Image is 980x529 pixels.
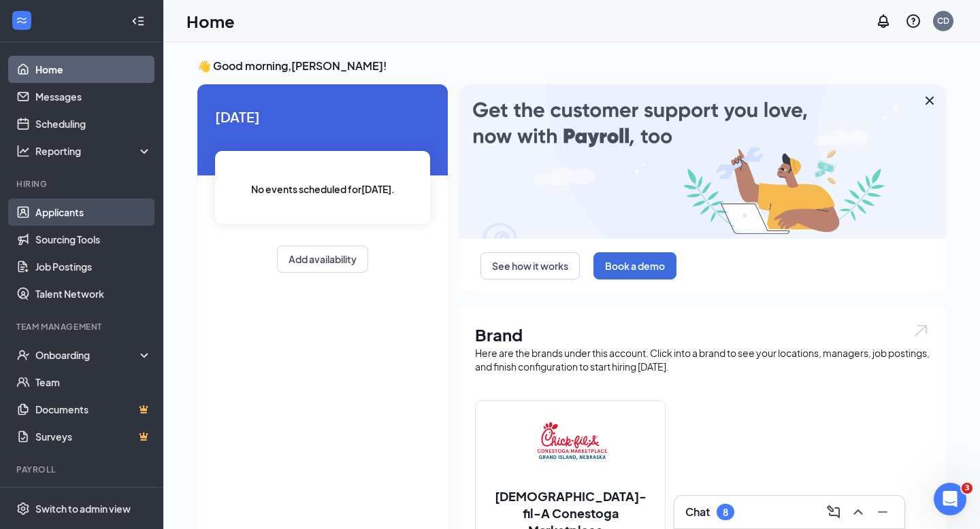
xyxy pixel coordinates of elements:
[35,144,152,158] div: Reporting
[527,401,614,482] img: Chick-fil-A Conestoga Marketplace - Grand Island, Nebraska
[16,178,149,190] div: Hiring
[921,92,938,109] svg: Cross
[16,144,30,158] svg: Analysis
[826,504,842,520] svg: ComposeMessage
[480,252,580,279] button: See how it works
[16,321,149,332] div: Team Management
[277,245,368,273] button: Add availability
[35,110,152,137] a: Scheduling
[35,423,152,450] a: SurveysCrown
[937,15,949,27] div: CD
[35,56,152,83] a: Home
[475,323,930,346] h1: Brand
[872,501,894,523] button: Minimize
[593,252,676,279] button: Book a demo
[35,502,131,515] div: Switch to admin view
[16,464,149,475] div: Payroll
[875,13,892,29] svg: Notifications
[35,253,152,280] a: Job Postings
[16,348,30,362] svg: UserCheck
[847,501,869,523] button: ChevronUp
[35,226,152,253] a: Sourcing Tools
[35,348,140,362] div: Onboarding
[35,83,152,110] a: Messages
[685,505,710,519] h3: Chat
[35,369,152,396] a: Team
[723,507,728,518] div: 8
[823,501,845,523] button: ComposeMessage
[35,396,152,423] a: DocumentsCrown
[459,84,946,239] img: payroll-large.gif
[35,484,152,511] a: PayrollCrown
[15,14,29,27] svg: WorkstreamLogo
[905,13,921,29] svg: QuestionInfo
[186,10,235,33] h1: Home
[912,323,930,339] img: open.6027fd2a22e1237b5b06.svg
[962,483,973,494] span: 3
[35,280,152,307] a: Talent Network
[875,504,891,520] svg: Minimize
[35,199,152,226] a: Applicants
[475,346,930,373] div: Here are the brands under this account. Click into a brand to see your locations, managers, job p...
[16,502,30,515] svg: Settings
[197,58,946,73] h3: 👋 Good morning, [PERSON_NAME] !
[251,182,395,197] span: No events scheduled for [DATE] .
[215,106,430,127] span: [DATE]
[934,483,966,515] iframe: Intercom live chat
[131,14,145,28] svg: Collapse
[850,504,866,520] svg: ChevronUp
